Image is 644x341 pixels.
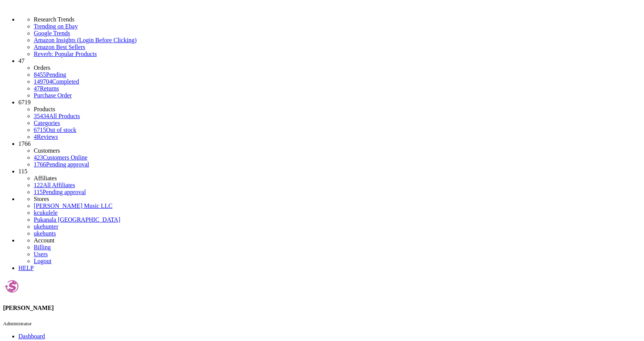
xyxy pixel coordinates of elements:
[34,251,48,257] a: Users
[18,168,27,175] span: 115
[34,37,641,44] a: Amazon Insights (Login Before Clicking)
[34,78,79,85] a: 149704Completed
[3,305,641,311] h4: [PERSON_NAME]
[18,99,31,105] span: 6719
[3,278,20,295] img: Brandon Pearce
[18,58,25,64] span: 47
[34,223,58,230] a: ukehunter
[34,133,58,140] a: 4Reviews
[34,64,641,71] li: Orders
[34,154,43,161] span: 423
[34,23,641,30] a: Trending on Ebay
[34,78,52,85] span: 149704
[34,71,641,78] a: 8455Pending
[34,161,89,168] a: 1766Pending approval
[34,30,641,37] a: Google Trends
[34,209,58,216] a: kcukulele
[34,16,641,23] li: Research Trends
[34,182,75,188] a: 122All Affiliates
[34,244,51,250] a: Billing
[34,147,641,154] li: Customers
[34,196,641,203] li: Stores
[34,113,80,119] a: 35434All Products
[34,127,76,133] a: 6715Out of stock
[34,85,59,92] a: 47Returns
[34,120,60,126] a: Categories
[34,71,46,78] span: 8455
[34,51,641,58] a: Reverb: Popular Products
[34,127,46,133] span: 6715
[3,321,32,326] small: Administrator
[34,216,120,223] a: Pukanala [GEOGRAPHIC_DATA]
[34,189,86,195] a: 115Pending approval
[34,106,641,113] li: Products
[34,189,43,195] span: 115
[18,140,31,147] span: 1766
[18,333,45,339] a: Dashboard
[34,85,40,92] span: 47
[34,258,51,264] a: Logout
[34,175,641,182] li: Affiliates
[34,113,49,119] span: 35434
[34,92,72,99] a: Purchase Order
[34,203,112,209] a: [PERSON_NAME] Music LLC
[34,154,87,161] a: 423Customers Online
[34,161,46,168] span: 1766
[34,133,37,140] span: 4
[34,182,43,188] span: 122
[34,237,641,244] li: Account
[34,230,56,237] a: ukehunts
[18,265,34,271] a: HELP
[34,44,641,51] a: Amazon Best Sellers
